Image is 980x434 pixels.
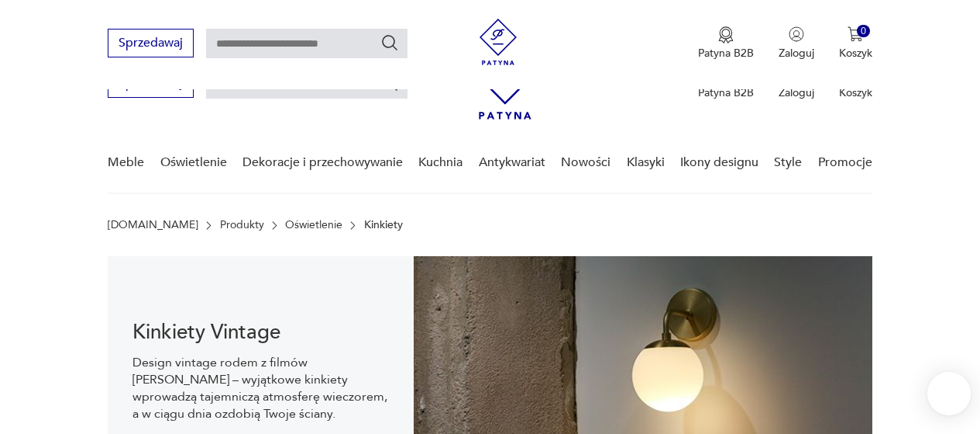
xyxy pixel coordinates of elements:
a: Dekoracje i przechowywanie [242,133,403,193]
p: Koszyk [839,46,872,61]
a: Klasyki [627,133,665,193]
img: Ikonka użytkownika [789,26,804,42]
a: Style [774,133,802,193]
a: [DOMAIN_NAME] [108,219,198,231]
iframe: Smartsupp widget button [927,372,971,415]
button: 0Koszyk [839,26,872,61]
p: Kinkiety [364,219,403,231]
a: Sprzedawaj [108,79,194,90]
a: Meble [108,133,144,193]
p: Design vintage rodem z filmów [PERSON_NAME] – wyjątkowe kinkiety wprowadzą tajemniczą atmosferę w... [132,354,389,422]
p: Patyna B2B [698,85,754,100]
button: Szukaj [380,33,399,52]
button: Sprzedawaj [108,29,194,57]
img: Patyna - sklep z meblami i dekoracjami vintage [475,19,521,65]
p: Koszyk [839,85,872,100]
p: Zaloguj [779,85,814,100]
p: Patyna B2B [698,46,754,61]
a: Ikona medaluPatyna B2B [698,26,754,61]
button: Patyna B2B [698,26,754,61]
a: Sprzedawaj [108,39,194,50]
a: Promocje [818,133,872,193]
a: Nowości [561,133,610,193]
img: Ikona koszyka [848,26,863,42]
a: Ikony designu [680,133,758,193]
button: Zaloguj [779,26,814,61]
a: Oświetlenie [160,133,227,193]
a: Kuchnia [418,133,462,193]
p: Zaloguj [779,46,814,61]
img: Ikona medalu [718,26,734,43]
a: Antykwariat [479,133,545,193]
div: 0 [857,25,870,38]
h1: Kinkiety Vintage [132,323,389,342]
a: Oświetlenie [285,219,342,231]
a: Produkty [220,219,264,231]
